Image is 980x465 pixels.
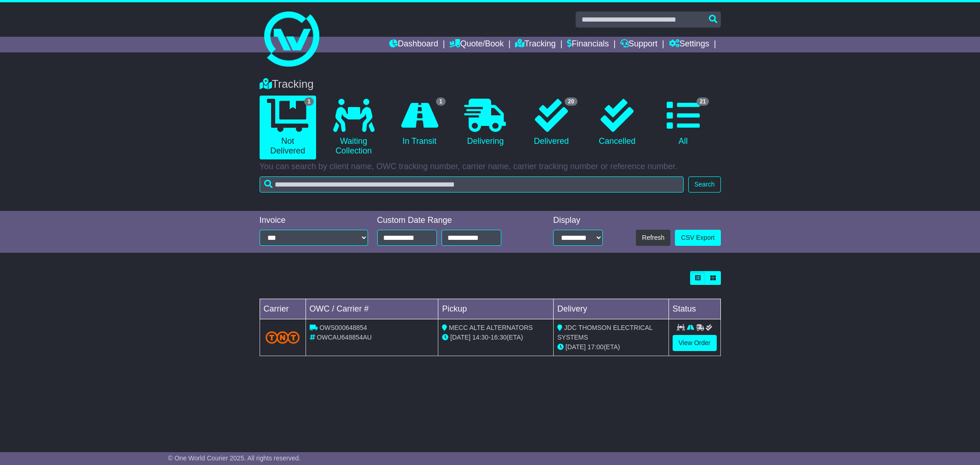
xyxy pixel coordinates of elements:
span: 17:00 [588,343,604,351]
td: OWC / Carrier # [306,299,438,319]
a: 1 In Transit [391,96,448,150]
a: Tracking [515,37,555,52]
a: Settings [669,37,709,52]
a: Quote/Book [449,37,504,52]
span: JDC THOMSON ELECTRICAL SYSTEMS [557,324,652,341]
span: 1 [436,97,446,106]
a: Dashboard [389,37,438,52]
span: 20 [565,97,577,106]
div: Display [553,215,603,226]
img: TNT_Domestic.png [266,331,300,344]
button: Search [688,176,720,193]
a: 20 Delivered [523,96,579,150]
span: MECC ALTE ALTERNATORS [449,324,533,331]
span: [DATE] [450,334,470,341]
span: 14:30 [472,334,488,341]
span: OWCAU648854AU [317,334,372,341]
a: 1 Not Delivered [260,96,316,159]
span: 21 [697,97,709,106]
span: OWS000648854 [319,324,367,331]
a: Support [620,37,657,52]
div: Custom Date Range [377,215,525,226]
div: (ETA) [557,342,665,352]
a: Financials [567,37,609,52]
div: Tracking [255,78,725,91]
div: - (ETA) [442,333,549,342]
a: 21 All [655,96,711,150]
a: CSV Export [675,230,720,246]
a: Waiting Collection [325,96,382,159]
td: Status [668,299,720,319]
a: Cancelled [589,96,646,150]
td: Delivery [553,299,668,319]
span: 1 [304,97,314,106]
td: Pickup [438,299,554,319]
a: Delivering [457,96,514,150]
td: Carrier [260,299,306,319]
span: 16:30 [491,334,507,341]
div: Invoice [260,215,368,226]
button: Refresh [636,230,670,246]
span: © One World Courier 2025. All rights reserved. [168,454,301,462]
span: [DATE] [566,343,586,351]
p: You can search by client name, OWC tracking number, carrier name, carrier tracking number or refe... [260,162,721,172]
a: View Order [673,335,717,351]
